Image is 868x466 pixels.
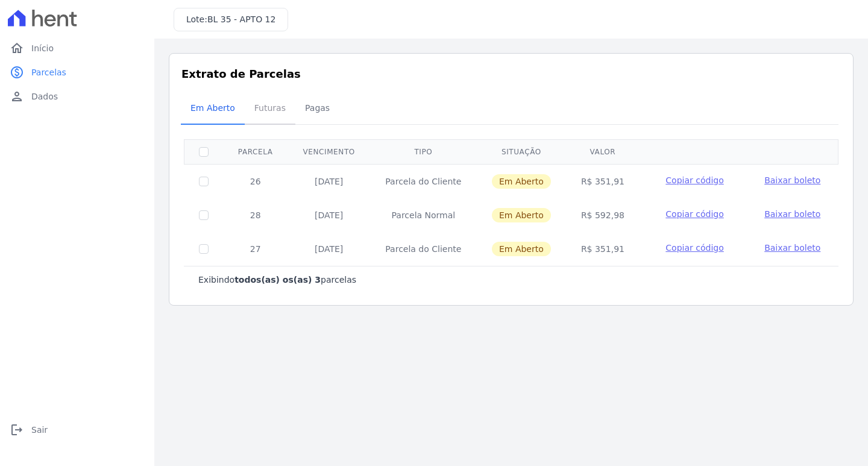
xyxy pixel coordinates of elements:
i: logout [10,423,24,437]
a: Pagas [295,93,339,125]
td: 26 [223,164,288,198]
td: 28 [223,198,288,232]
button: Copiar código [654,242,735,254]
a: paidParcelas [5,60,149,84]
a: Baixar boleto [764,208,820,220]
span: Parcelas [31,66,66,78]
td: Parcela Normal [370,198,477,232]
td: R$ 351,91 [566,164,640,198]
td: Parcela do Cliente [370,232,477,266]
a: Futuras [245,93,295,125]
th: Valor [566,139,640,164]
th: Tipo [370,139,477,164]
i: home [10,41,24,55]
span: Dados [31,90,58,102]
span: Baixar boleto [764,175,820,185]
h3: Lote: [186,13,275,26]
span: BL 35 - APTO 12 [207,14,275,24]
span: Em Aberto [183,96,242,120]
span: Copiar código [665,243,723,253]
td: [DATE] [288,232,370,266]
a: personDados [5,84,149,109]
button: Copiar código [654,174,735,186]
span: Baixar boleto [764,209,820,219]
span: Início [31,42,54,54]
a: homeInício [5,36,149,60]
td: [DATE] [288,164,370,198]
th: Vencimento [288,139,370,164]
a: Baixar boleto [764,174,820,186]
span: Em Aberto [492,208,551,222]
h3: Extrato de Parcelas [181,66,841,82]
span: Baixar boleto [764,243,820,253]
p: Exibindo parcelas [198,274,356,286]
a: Baixar boleto [764,242,820,254]
i: person [10,89,24,104]
span: Futuras [247,96,293,120]
span: Copiar código [665,209,723,219]
a: logoutSair [5,418,149,442]
td: 27 [223,232,288,266]
td: [DATE] [288,198,370,232]
b: todos(as) os(as) 3 [234,275,321,285]
span: Sair [31,424,48,436]
button: Copiar código [654,208,735,220]
td: Parcela do Cliente [370,164,477,198]
i: paid [10,65,24,80]
span: Pagas [298,96,337,120]
th: Situação [477,139,566,164]
span: Copiar código [665,175,723,185]
td: R$ 351,91 [566,232,640,266]
a: Em Aberto [181,93,245,125]
td: R$ 592,98 [566,198,640,232]
span: Em Aberto [492,242,551,256]
span: Em Aberto [492,174,551,189]
th: Parcela [223,139,288,164]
